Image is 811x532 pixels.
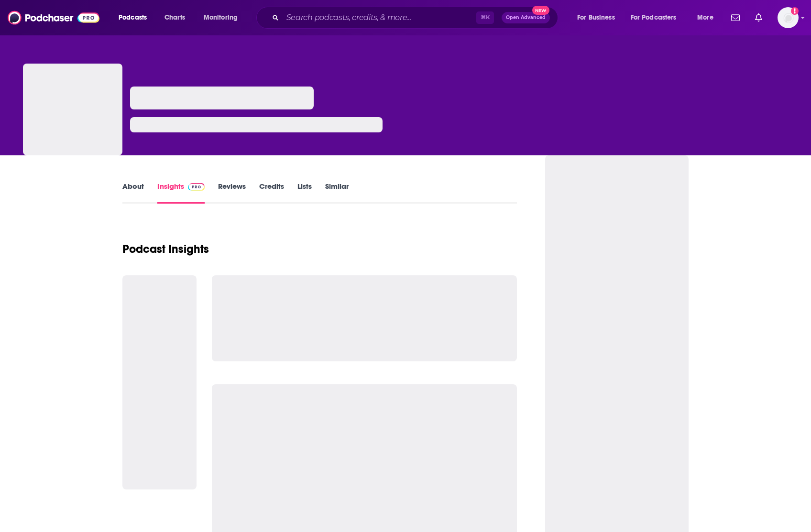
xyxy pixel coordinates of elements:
a: About [122,182,144,204]
span: ⌘ K [476,11,494,24]
a: Lists [297,182,312,204]
h1: Podcast Insights [122,242,209,256]
button: open menu [625,10,690,25]
a: Show notifications dropdown [727,10,744,26]
a: Credits [259,182,284,204]
button: open menu [690,10,725,25]
span: Logged in as gracemyron [778,7,799,28]
img: Podchaser - Follow, Share and Rate Podcasts [8,9,99,27]
button: open menu [197,10,250,25]
button: Open AdvancedNew [502,12,550,23]
span: Open Advanced [506,15,546,20]
img: User Profile [778,7,799,28]
a: Charts [158,10,191,25]
svg: Add a profile image [791,7,799,15]
a: InsightsPodchaser Pro [157,182,205,204]
input: Search podcasts, credits, & more... [283,10,476,25]
span: Podcasts [119,11,147,24]
span: Charts [164,11,185,24]
span: Monitoring [204,11,238,24]
a: Reviews [218,182,246,204]
img: Podchaser Pro [188,183,205,191]
span: More [697,11,713,24]
a: Show notifications dropdown [751,10,766,26]
span: New [532,6,549,15]
span: For Business [577,11,615,24]
button: open menu [570,10,627,25]
span: For Podcasters [631,11,677,24]
button: Show profile menu [778,7,799,28]
a: Similar [325,182,349,204]
button: open menu [112,10,159,25]
div: Search podcasts, credits, & more... [265,7,567,29]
